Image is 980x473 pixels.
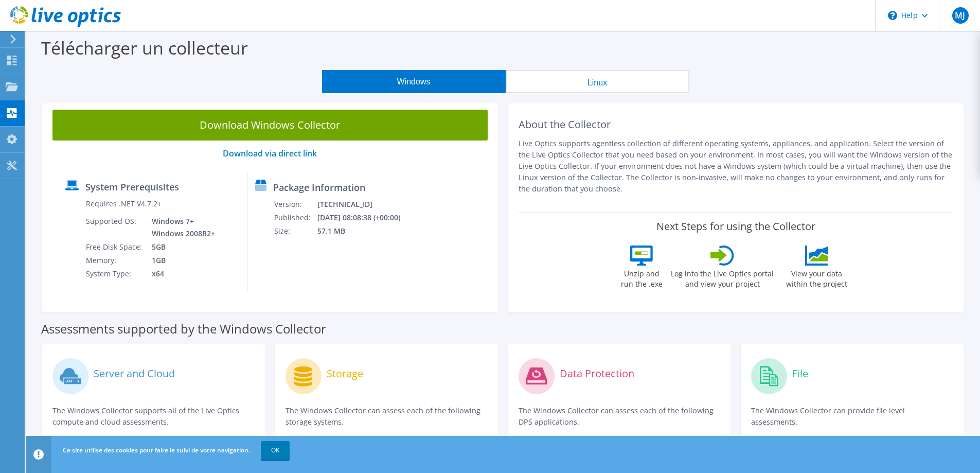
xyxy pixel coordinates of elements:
[519,405,721,428] p: The Windows Collector can assess each of the following DPS applications.
[274,198,317,211] td: Version:
[144,240,217,254] td: 5GB
[144,267,217,281] td: x64
[86,199,162,209] label: Requires .NET V4.7.2+
[779,266,853,289] label: View your data within the project
[618,266,665,289] label: Unzip and run the .exe
[286,405,488,428] p: The Windows Collector can assess each of the following storage systems.
[317,198,414,211] td: [TECHNICAL_ID]
[41,36,248,60] label: Télécharger un collecteur
[952,7,969,24] span: MJ
[888,11,897,20] svg: \n
[52,405,255,428] p: The Windows Collector supports all of the Live Optics compute and cloud assessments.
[52,110,488,141] a: Download Windows Collector
[85,182,179,192] label: System Prerequisites
[144,215,217,240] td: Windows 7+ Windows 2008R2+
[85,215,144,240] td: Supported OS:
[223,148,317,159] a: Download via direct link
[273,182,365,192] label: Package Information
[322,70,506,93] button: Windows
[85,267,144,281] td: System Type:
[63,446,250,454] span: Ce site utilise des cookies pour faire le suivi de votre navigation.
[519,118,954,131] h2: About the Collector
[656,220,815,233] label: Next Steps for using the Collector
[506,70,689,93] button: Linux
[317,224,414,238] td: 57.1 MB
[792,369,808,379] label: File
[317,211,414,224] td: [DATE] 08:08:38 (+00:00)
[144,254,217,267] td: 1GB
[85,254,144,267] td: Memory:
[41,324,326,334] label: Assessments supported by the Windows Collector
[274,211,317,224] td: Published:
[751,405,953,428] p: The Windows Collector can provide file level assessments.
[560,369,634,379] label: Data Protection
[670,266,774,289] label: Log into the Live Optics portal and view your project
[327,369,363,379] label: Storage
[519,138,954,195] p: Live Optics supports agentless collection of different operating systems, appliances, and applica...
[261,441,290,460] a: OK
[274,224,317,238] td: Size:
[94,369,175,379] label: Server and Cloud
[85,240,144,254] td: Free Disk Space:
